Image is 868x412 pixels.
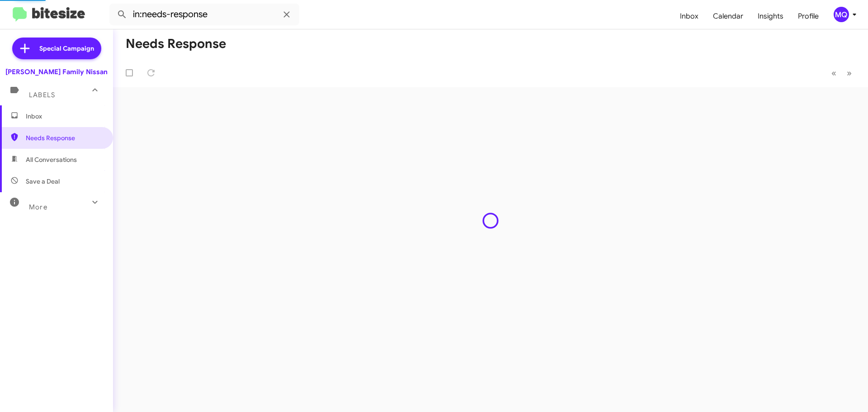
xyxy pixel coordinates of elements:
a: Profile [791,3,826,29]
span: « [831,67,836,79]
a: Inbox [673,3,706,29]
button: Next [841,64,857,82]
span: More [29,203,47,211]
button: MQ [826,7,858,22]
span: Special Campaign [39,44,94,53]
span: Labels [29,91,55,99]
a: Special Campaign [12,38,101,59]
input: Search [109,4,299,25]
span: Needs Response [26,133,103,142]
nav: Page navigation example [826,64,857,82]
button: Previous [826,64,842,82]
a: Calendar [706,3,750,29]
div: MQ [834,7,849,22]
a: Insights [750,3,791,29]
span: Inbox [26,112,103,121]
div: [PERSON_NAME] Family Nissan [5,67,108,76]
span: » [847,67,852,79]
span: Save a Deal [26,177,60,186]
h1: Needs Response [126,37,226,51]
span: All Conversations [26,155,77,164]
